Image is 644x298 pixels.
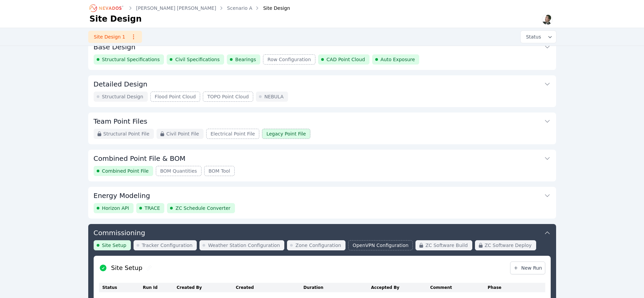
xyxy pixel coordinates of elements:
[488,283,516,292] th: Phase
[542,14,553,25] img: Alex Kushner
[254,5,290,11] div: Site Design
[521,31,556,43] button: Status
[111,263,143,273] h2: Site Setup
[430,283,488,292] th: Comment
[88,187,556,219] div: Energy ModelingHorizon APITRACEZC Schedule Converter
[510,262,545,274] a: New Run
[175,56,219,63] span: Civil Specifications
[177,283,236,292] th: Created By
[94,117,147,126] h3: Team Point Files
[304,283,371,292] th: Duration
[143,283,177,292] th: Run Id
[102,56,160,63] span: Structural Specifications
[94,75,551,92] button: Detailed Design
[381,56,415,63] span: Auto Exposure
[90,14,142,24] h1: Site Design
[88,31,142,43] a: Site Design 1
[102,93,143,100] span: Structural Design
[155,93,196,100] span: Flood Point Cloud
[94,191,150,200] h3: Energy Modeling
[513,265,542,271] span: New Run
[425,242,468,249] span: ZC Software Build
[266,130,306,137] span: Legacy Point File
[264,93,284,100] span: NEBULA
[94,187,551,203] button: Energy Modeling
[209,168,230,174] span: BOM Tool
[208,242,280,249] span: Weather Station Configuration
[94,150,551,166] button: Combined Point File & BOM
[94,113,551,129] button: Team Point Files
[88,38,556,70] div: Base DesignStructural SpecificationsCivil SpecificationsBearingsRow ConfigurationCAD Point CloudA...
[145,205,160,212] span: TRACE
[88,150,556,181] div: Combined Point File & BOMCombined Point FileBOM QuantitiesBOM Tool
[166,130,199,137] span: Civil Point File
[295,242,341,249] span: Zone Configuration
[94,38,551,54] button: Base Design
[99,283,143,292] th: Status
[94,228,145,238] h3: Commissioning
[235,56,256,63] span: Bearings
[267,56,311,63] span: Row Configuration
[102,205,129,212] span: Horizon API
[327,56,365,63] span: CAD Point Cloud
[90,3,290,14] nav: Breadcrumb
[236,283,304,292] th: Created
[227,5,253,11] a: Scenario A
[102,242,126,249] span: Site Setup
[94,224,551,240] button: Commissioning
[211,130,255,137] span: Electrical Point File
[371,283,430,292] th: Accepted By
[88,113,556,144] div: Team Point FilesStructural Point FileCivil Point FileElectrical Point FileLegacy Point File
[485,242,532,249] span: ZC Software Deploy
[142,242,193,249] span: Tracker Configuration
[175,205,230,212] span: ZC Schedule Converter
[102,168,149,174] span: Combined Point File
[136,5,216,11] a: [PERSON_NAME] [PERSON_NAME]
[88,75,556,107] div: Detailed DesignStructural DesignFlood Point CloudTOPO Point CloudNEBULA
[353,242,408,249] span: OpenVPN Configuration
[94,42,136,52] h3: Base Design
[94,154,186,163] h3: Combined Point File & BOM
[160,168,197,174] span: BOM Quantities
[207,93,249,100] span: TOPO Point Cloud
[523,33,541,40] span: Status
[94,79,147,89] h3: Detailed Design
[103,130,149,137] span: Structural Point File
